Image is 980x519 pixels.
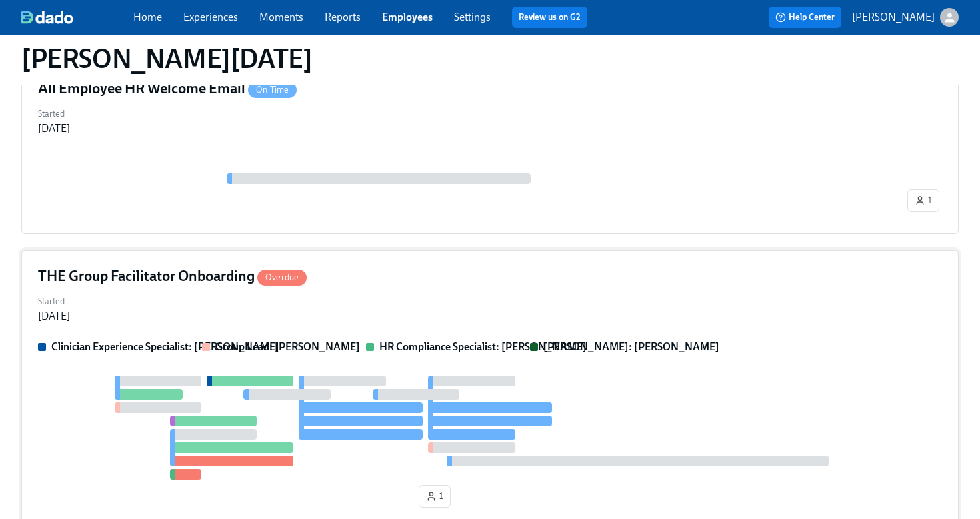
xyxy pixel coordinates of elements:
label: Started [38,107,70,121]
a: Reports [325,11,361,23]
strong: Clinician Experience Specialist: [PERSON_NAME] [51,340,279,353]
p: [PERSON_NAME] [852,10,935,25]
span: Overdue [257,272,307,282]
h4: THE Group Facilitator Onboarding [38,266,307,286]
span: On Time [248,85,297,95]
span: 1 [426,490,443,503]
a: Settings [454,11,491,23]
div: [DATE] [38,309,70,324]
img: dado [21,11,73,24]
h1: [PERSON_NAME][DATE] [21,43,312,75]
label: Started [38,294,70,309]
span: 1 [915,194,932,207]
button: 1 [907,189,939,212]
a: Employees [382,11,433,23]
a: dado [21,11,133,24]
a: Home [133,11,162,23]
button: Review us on G2 [512,7,587,28]
div: [DATE] [38,121,70,136]
button: 1 [419,485,451,508]
a: Moments [259,11,303,23]
a: Review us on G2 [519,11,581,24]
button: Help Center [769,7,841,28]
strong: Group Lead: [PERSON_NAME] [215,340,360,353]
strong: [PERSON_NAME]: [PERSON_NAME] [543,340,719,353]
h4: All Employee HR Welcome Email [38,79,297,99]
button: [PERSON_NAME] [852,8,959,27]
span: Help Center [775,11,835,24]
strong: HR Compliance Specialist: [PERSON_NAME] [379,340,587,353]
a: Experiences [183,11,238,23]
